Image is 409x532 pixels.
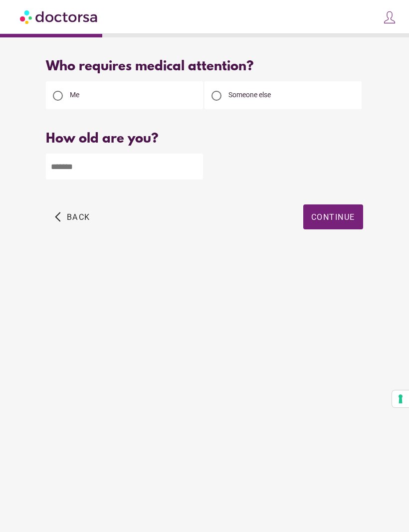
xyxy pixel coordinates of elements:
img: icons8-customer-100.png [383,10,397,24]
div: Who requires medical attention? [46,59,363,75]
div: How old are you? [46,132,363,147]
span: Someone else [228,91,271,99]
img: Doctorsa.com [20,5,99,28]
button: arrow_back_ios Back [51,204,94,229]
span: Back [67,212,90,222]
span: Continue [311,212,355,222]
button: Your consent preferences for tracking technologies [392,390,409,407]
span: Me [70,91,79,99]
button: Continue [303,204,363,229]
